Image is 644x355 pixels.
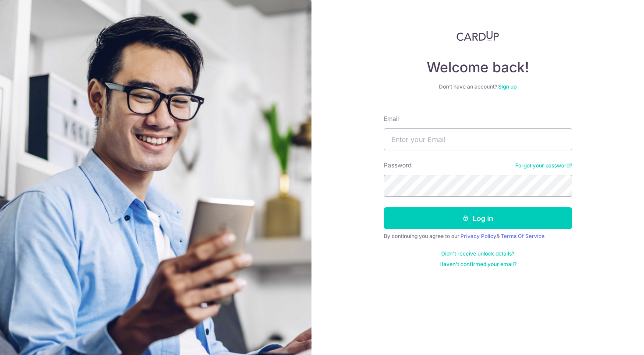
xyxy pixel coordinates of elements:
[501,233,545,239] a: Terms Of Service
[456,31,499,41] img: CardUp Logo
[460,233,496,239] a: Privacy Policy
[384,83,572,90] div: Don’t have an account?
[441,250,514,257] a: Didn't receive unlock details?
[384,59,572,76] h4: Welcome back!
[384,128,572,150] input: Enter your Email
[498,83,517,90] a: Sign up
[384,207,572,229] button: Log in
[384,233,572,240] div: By continuing you agree to our &
[439,261,517,268] a: Haven't confirmed your email?
[384,161,412,170] label: Password
[515,162,572,169] a: Forgot your password?
[384,114,399,123] label: Email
